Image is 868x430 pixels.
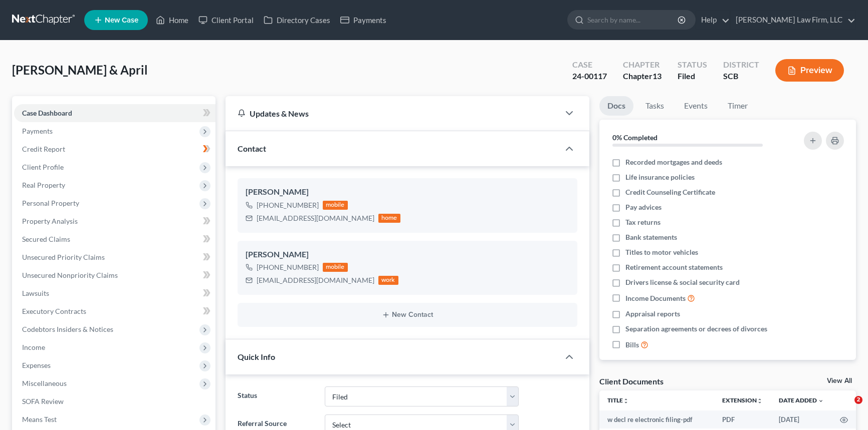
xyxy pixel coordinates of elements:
span: Executory Contracts [22,307,86,315]
span: Lawsuits [22,289,49,297]
span: Drivers license & social security card [625,277,740,287]
span: Recorded mortgages and deeds [625,157,722,167]
div: Client Documents [599,376,664,386]
a: Timer [720,96,756,116]
span: Pay advices [625,202,662,212]
div: [EMAIL_ADDRESS][DOMAIN_NAME] [257,275,374,285]
span: 13 [653,71,662,81]
span: Secured Claims [22,235,70,243]
a: Tasks [637,96,672,116]
span: Codebtors Insiders & Notices [22,325,113,333]
div: SCB [723,71,759,82]
div: Updates & News [238,108,547,119]
i: unfold_more [757,398,763,404]
span: 2 [854,396,862,404]
span: Unsecured Priority Claims [22,253,105,261]
input: Search by name... [587,11,679,29]
div: Chapter [623,59,662,71]
a: Help [696,11,730,29]
div: Status [678,59,707,71]
span: Payments [22,127,53,135]
span: SOFA Review [22,397,64,405]
span: Quick Info [238,352,275,361]
span: Client Profile [22,163,64,171]
a: Property Analysis [14,212,215,230]
span: Unsecured Nonpriority Claims [22,271,118,279]
a: Directory Cases [259,11,335,29]
span: Bills [625,340,639,350]
div: [PHONE_NUMBER] [257,262,319,272]
span: Life insurance policies [625,172,695,182]
a: [PERSON_NAME] Law Firm, LLC [731,11,855,29]
a: Client Portal [193,11,259,29]
a: Credit Report [14,140,215,158]
span: Bank statements [625,232,677,242]
a: Lawsuits [14,284,215,302]
span: Means Test [22,415,57,423]
span: Personal Property [22,199,79,207]
iframe: Intercom live chat [834,396,858,420]
div: mobile [323,263,348,272]
a: Date Added expand_more [779,396,824,404]
button: New Contact [246,311,569,319]
td: [DATE] [771,410,832,428]
span: [PERSON_NAME] & April [12,63,148,77]
span: Titles to motor vehicles [625,247,698,257]
div: [PERSON_NAME] [246,186,569,198]
a: Secured Claims [14,230,215,248]
span: Income [22,343,45,351]
span: Credit Report [22,145,65,153]
span: Credit Counseling Certificate [625,187,715,197]
a: Unsecured Nonpriority Claims [14,266,215,284]
div: mobile [323,201,348,210]
td: w decl re electronic filing-pdf [599,410,715,428]
span: Contact [238,144,266,153]
div: Chapter [623,71,662,82]
span: Tax returns [625,217,661,227]
span: Retirement account statements [625,262,723,272]
span: Appraisal reports [625,309,680,319]
i: expand_more [818,398,824,404]
a: Unsecured Priority Claims [14,248,215,266]
a: Case Dashboard [14,104,215,122]
label: Status [233,386,320,406]
a: Payments [335,11,391,29]
span: Expenses [22,361,51,369]
div: work [378,276,398,285]
span: Real Property [22,181,65,189]
div: Filed [678,71,707,82]
button: Preview [775,59,844,82]
a: Executory Contracts [14,302,215,320]
div: District [723,59,759,71]
td: PDF [714,410,771,428]
span: Case Dashboard [22,109,72,117]
a: Docs [599,96,633,116]
a: View All [827,377,852,384]
span: New Case [105,17,138,24]
div: [PERSON_NAME] [246,249,569,261]
a: Events [676,96,716,116]
div: 24-00117 [572,71,607,82]
span: Income Documents [625,293,686,303]
a: Titleunfold_more [607,396,629,404]
span: Separation agreements or decrees of divorces [625,324,767,334]
div: Case [572,59,607,71]
div: [PHONE_NUMBER] [257,200,319,210]
div: [EMAIL_ADDRESS][DOMAIN_NAME] [257,213,374,223]
span: Miscellaneous [22,379,67,387]
span: Property Analysis [22,217,78,225]
div: home [378,214,400,223]
a: Extensionunfold_more [722,396,763,404]
a: SOFA Review [14,392,215,410]
strong: 0% Completed [612,133,658,142]
a: Home [151,11,193,29]
i: unfold_more [623,398,629,404]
